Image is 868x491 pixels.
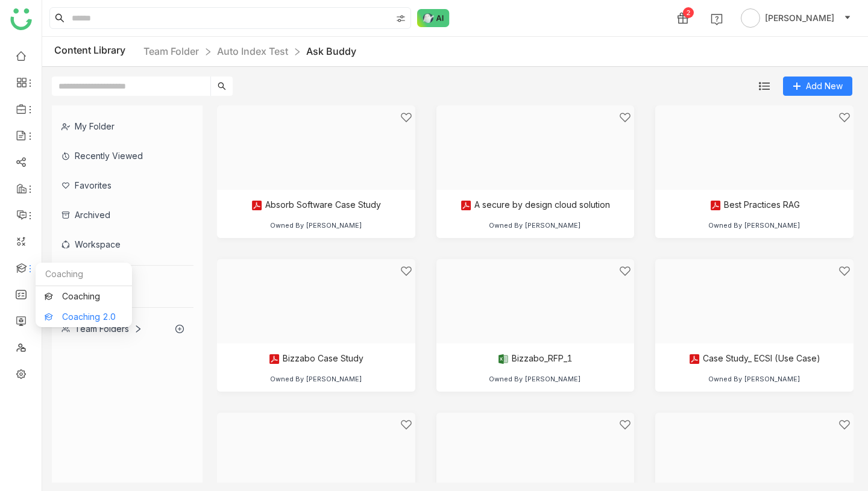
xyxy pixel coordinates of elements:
[489,221,581,230] div: Owned By [PERSON_NAME]
[52,200,193,230] div: Archived
[709,199,800,211] div: Best Practices RAG
[36,263,132,286] div: Coaching
[52,230,193,259] div: Workspace
[688,353,820,365] div: Case Study_ ECSI (Use Case)
[688,353,700,365] img: pdf.svg
[683,7,694,18] div: 2
[711,13,723,25] img: help.svg
[306,45,356,57] a: Ask Buddy
[460,199,610,211] div: A secure by design cloud solution
[738,8,854,28] button: [PERSON_NAME]
[655,259,854,343] img: Document
[52,141,193,170] div: Recently Viewed
[54,44,356,59] div: Content Library
[268,353,363,365] div: Bizzabo Case Study
[489,375,581,383] div: Owned By [PERSON_NAME]
[10,8,32,30] img: logo
[436,259,635,343] img: Document
[497,353,509,365] img: xlsx.svg
[783,77,852,96] button: Add New
[270,221,362,230] div: Owned By [PERSON_NAME]
[436,105,635,190] img: Document
[45,313,123,321] a: Coaching 2.0
[251,199,263,211] img: pdf.svg
[396,14,406,23] img: search-type.svg
[417,9,450,27] img: ask-buddy-normal.svg
[217,105,415,190] img: Document
[765,11,834,25] span: [PERSON_NAME]
[61,324,142,334] div: Team Folders
[709,199,722,211] img: pdf.svg
[251,199,381,211] div: Absorb Software Case Study
[806,80,843,93] span: Add New
[460,199,472,211] img: pdf.svg
[655,105,854,190] img: Document
[270,375,362,383] div: Owned By [PERSON_NAME]
[708,221,800,230] div: Owned By [PERSON_NAME]
[217,259,415,343] img: Document
[268,353,280,365] img: pdf.svg
[708,375,800,383] div: Owned By [PERSON_NAME]
[759,81,770,92] img: list.svg
[45,292,123,301] a: Coaching
[52,170,193,200] div: Favorites
[217,45,288,57] a: Auto Index Test
[52,111,193,141] div: My Folder
[497,353,573,365] div: Bizzabo_RFP_1
[741,8,760,28] img: avatar
[143,45,199,57] a: Team Folder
